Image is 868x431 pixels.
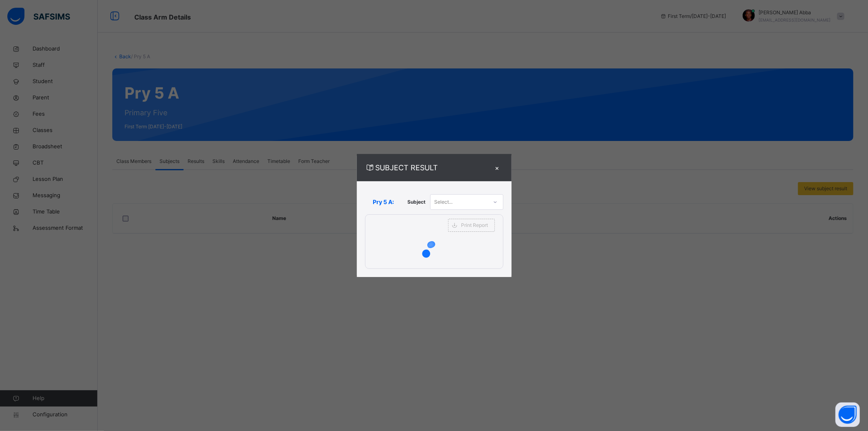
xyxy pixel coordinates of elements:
[435,194,453,210] div: Select...
[491,162,503,173] div: ×
[373,198,394,206] span: Pry 5 A:
[365,162,491,173] span: SUBJECT RESULT
[835,402,860,427] button: Open asap
[408,198,426,206] span: Subject
[461,222,488,229] span: Print Report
